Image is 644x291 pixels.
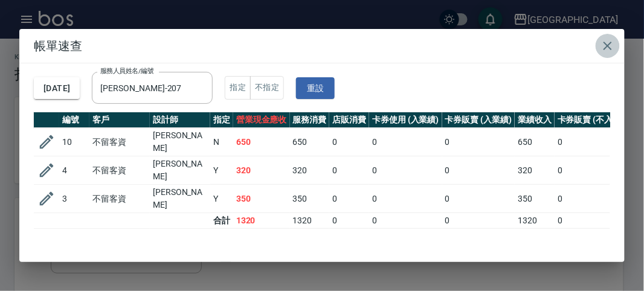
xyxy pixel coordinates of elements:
[290,112,330,128] th: 服務消費
[555,156,636,185] td: 0
[210,213,233,229] td: 合計
[369,213,442,229] td: 0
[442,185,515,213] td: 0
[329,185,369,213] td: 0
[329,213,369,229] td: 0
[89,156,150,185] td: 不留客資
[150,128,210,156] td: [PERSON_NAME]
[515,213,555,229] td: 1320
[555,213,636,229] td: 0
[150,112,210,128] th: 設計師
[442,128,515,156] td: 0
[369,185,442,213] td: 0
[233,156,290,185] td: 320
[290,213,330,229] td: 1320
[59,112,89,128] th: 編號
[555,128,636,156] td: 0
[210,128,233,156] td: N
[59,156,89,185] td: 4
[233,112,290,128] th: 營業現金應收
[100,66,153,75] label: 服務人員姓名/編號
[369,156,442,185] td: 0
[250,76,284,100] button: 不指定
[290,185,330,213] td: 350
[233,185,290,213] td: 350
[290,128,330,156] td: 650
[329,112,369,128] th: 店販消費
[89,112,150,128] th: 客戶
[59,128,89,156] td: 10
[225,76,251,100] button: 指定
[296,77,335,100] button: 重設
[150,185,210,213] td: [PERSON_NAME]
[34,77,80,100] button: [DATE]
[59,185,89,213] td: 3
[442,213,515,229] td: 0
[369,112,442,128] th: 卡券使用 (入業績)
[555,112,636,128] th: 卡券販賣 (不入業績)
[442,112,515,128] th: 卡券販賣 (入業績)
[89,128,150,156] td: 不留客資
[210,112,233,128] th: 指定
[515,128,555,156] td: 650
[89,185,150,213] td: 不留客資
[442,156,515,185] td: 0
[19,29,625,63] h2: 帳單速查
[150,156,210,185] td: [PERSON_NAME]
[233,213,290,229] td: 1320
[233,128,290,156] td: 650
[210,156,233,185] td: Y
[555,185,636,213] td: 0
[515,112,555,128] th: 業績收入
[329,128,369,156] td: 0
[369,128,442,156] td: 0
[329,156,369,185] td: 0
[210,185,233,213] td: Y
[515,185,555,213] td: 350
[290,156,330,185] td: 320
[515,156,555,185] td: 320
